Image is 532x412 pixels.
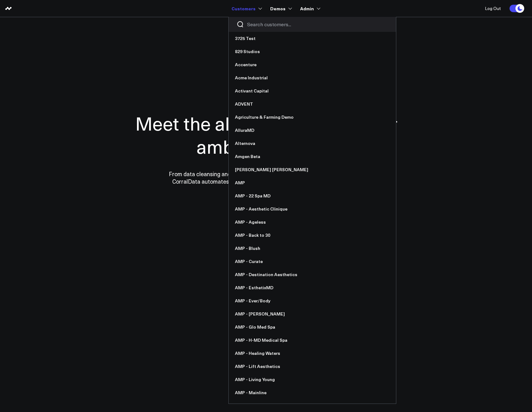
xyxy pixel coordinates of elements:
[229,307,396,320] a: AMP - [PERSON_NAME]
[229,373,396,386] a: AMP - Living Young
[229,137,396,150] a: Alternova
[229,347,396,360] a: AMP - Healing Waters
[237,21,244,28] button: Search customers button
[300,3,319,14] a: Admin
[247,21,388,28] input: Search customers input
[229,58,396,71] a: Accenture
[229,268,396,281] a: AMP - Destination Aesthetics
[229,216,396,229] a: AMP - Ageless
[229,32,396,45] a: 3725 Test
[113,112,419,158] h1: Meet the all-in-one data hub for ambitious teams
[232,3,261,14] a: Customers
[229,294,396,307] a: AMP - Ever/Body
[229,229,396,242] a: AMP - Back to 30
[229,71,396,84] a: Acme Industrial
[229,320,396,334] a: AMP - Glo Med Spa
[229,242,396,255] a: AMP - Blush
[229,281,396,294] a: AMP - EsthetixMD
[229,334,396,347] a: AMP - H-MD Medical Spa
[229,386,396,399] a: AMP - Mainline
[229,255,396,268] a: AMP - Curate
[229,189,396,202] a: AMP - 22 Spa MD
[229,360,396,373] a: AMP - Lift Aesthetics
[270,3,291,14] a: Demos
[229,84,396,97] a: Activant Capital
[229,97,396,111] a: ADVENT
[229,124,396,137] a: AlluraMD
[155,170,377,185] p: From data cleansing and integration to personalized dashboards and insights, CorralData automates...
[229,163,396,176] a: [PERSON_NAME] [PERSON_NAME]
[229,202,396,216] a: AMP - Aesthetic Clinique
[229,150,396,163] a: Amgen Beta
[229,45,396,58] a: 829 Studios
[229,111,396,124] a: Agriculture & Farming Demo
[229,176,396,189] a: AMP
